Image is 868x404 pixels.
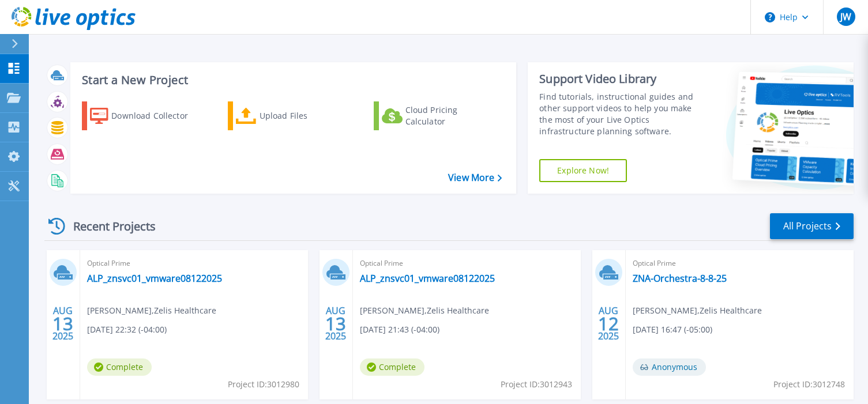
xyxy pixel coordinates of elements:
[360,257,574,270] span: Optical Prime
[360,323,439,336] span: [DATE] 21:43 (-04:00)
[773,378,845,391] span: Project ID: 3012748
[360,273,495,284] a: ALP_znsvc01_vmware08122025
[539,159,627,182] a: Explore Now!
[633,273,727,284] a: ZNA-Orchestra-8-8-25
[82,101,211,130] a: Download Collector
[405,104,498,127] div: Cloud Pricing Calculator
[87,304,216,317] span: [PERSON_NAME] , Zelis Healthcare
[44,212,171,240] div: Recent Projects
[360,358,424,376] span: Complete
[539,91,702,137] div: Find tutorials, instructional guides and other support videos to help you make the most of your L...
[840,12,851,21] span: JW
[228,101,356,130] a: Upload Files
[87,358,152,376] span: Complete
[633,323,712,336] span: [DATE] 16:47 (-05:00)
[539,71,702,86] div: Support Video Library
[260,104,352,127] div: Upload Files
[52,303,74,345] div: AUG 2025
[325,319,346,329] span: 13
[598,303,619,345] div: AUG 2025
[360,304,489,317] span: [PERSON_NAME] , Zelis Healthcare
[228,378,299,391] span: Project ID: 3012980
[448,172,502,183] a: View More
[633,257,847,270] span: Optical Prime
[325,303,347,345] div: AUG 2025
[633,358,706,376] span: Anonymous
[633,304,762,317] span: [PERSON_NAME] , Zelis Healthcare
[111,104,204,127] div: Download Collector
[87,323,167,336] span: [DATE] 22:32 (-04:00)
[374,101,502,130] a: Cloud Pricing Calculator
[87,273,222,284] a: ALP_znsvc01_vmware08122025
[52,319,73,329] span: 13
[770,213,854,239] a: All Projects
[598,319,619,329] span: 12
[87,257,301,270] span: Optical Prime
[82,74,501,86] h3: Start a New Project
[501,378,572,391] span: Project ID: 3012943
